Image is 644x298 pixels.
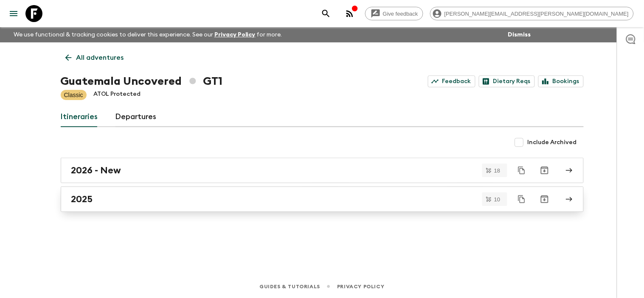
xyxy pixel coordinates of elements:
p: ATOL Protected [93,90,141,100]
a: Give feedback [365,7,423,20]
button: Duplicate [514,192,529,207]
a: 2026 - New [61,158,584,183]
p: Classic [64,91,83,99]
div: [PERSON_NAME][EMAIL_ADDRESS][PERSON_NAME][DOMAIN_NAME] [430,7,634,20]
a: Departures [115,107,157,127]
span: Give feedback [378,11,423,17]
button: Dismiss [506,29,533,41]
a: Feedback [428,75,475,87]
button: Archive [536,162,553,179]
span: 10 [489,197,505,202]
a: Bookings [538,75,584,87]
a: 2025 [61,187,584,212]
a: All adventures [61,49,129,66]
button: Archive [536,191,553,208]
p: We use functional & tracking cookies to deliver this experience. See our for more. [10,27,286,42]
h1: Guatemala Uncovered GT1 [61,73,223,90]
span: Include Archived [528,138,577,147]
h2: 2025 [71,194,93,205]
a: Guides & Tutorials [259,282,320,291]
button: Duplicate [514,163,529,178]
button: menu [5,5,22,22]
button: search adventures [318,5,335,22]
a: Dietary Reqs [479,75,535,87]
h2: 2026 - New [71,165,121,176]
span: 18 [489,168,505,173]
a: Privacy Policy [214,32,256,38]
p: All adventures [76,53,124,63]
a: Privacy Policy [337,282,384,291]
a: Itineraries [61,107,98,127]
span: [PERSON_NAME][EMAIL_ADDRESS][PERSON_NAME][DOMAIN_NAME] [440,11,633,17]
